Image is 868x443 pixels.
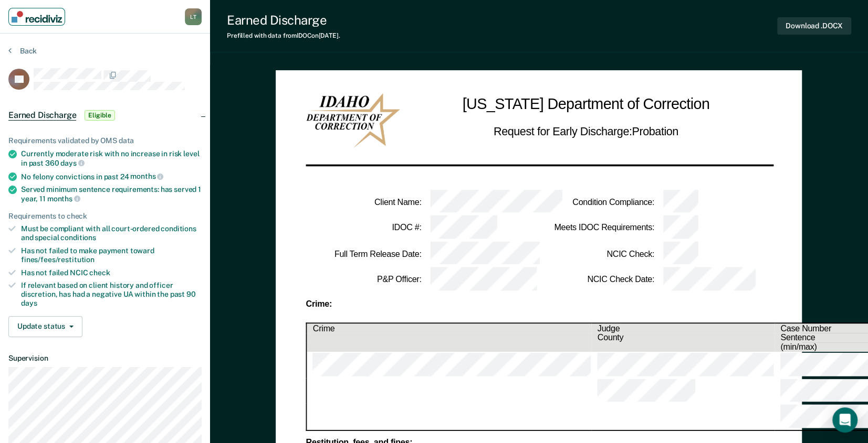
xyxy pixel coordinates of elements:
[21,255,95,264] span: fines/fees/restitution
[8,110,76,121] span: Earned Discharge
[21,281,202,307] div: If relevant based on client history and officer discretion, has had a negative UA within the past 90
[89,268,110,277] span: check
[185,8,202,25] button: Profile dropdown button
[8,46,37,56] button: Back
[85,110,114,121] span: Eligible
[185,8,202,25] div: L T
[227,32,340,39] div: Prefilled with data from IDOC on [DATE] .
[21,299,37,307] span: days
[60,159,84,167] span: days
[8,212,202,221] div: Requirements to check
[21,246,202,264] div: Has not failed to make payment toward
[60,233,96,242] span: conditions
[591,323,775,333] th: Judge
[306,241,423,266] td: Full Term Release Date :
[539,189,655,214] td: Condition Compliance :
[21,185,202,203] div: Served minimum sentence requirements: has served 1 year, 11
[307,323,592,333] th: Crime
[21,224,202,242] div: Must be compliant with all court-ordered conditions and special
[8,354,202,363] dt: Supervision
[21,268,202,277] div: Has not failed NCIC
[832,407,857,433] div: Open Intercom Messenger
[306,267,423,293] td: P&P Officer :
[494,123,678,140] h2: Request for Early Discharge: Probation
[777,17,851,35] button: Download .DOCX
[47,195,80,203] span: months
[306,93,401,147] img: IDOC Logo
[539,215,655,241] td: Meets IDOC Requirements :
[591,333,775,342] th: County
[539,241,655,266] td: NCIC Check :
[130,172,163,180] span: months
[21,172,202,181] div: No felony convictions in past 24
[539,267,655,293] td: NCIC Check Date :
[227,13,340,28] div: Earned Discharge
[306,215,423,241] td: IDOC # :
[21,149,202,167] div: Currently moderate risk with no increase in risk level in past 360
[306,300,772,308] div: Crime:
[463,93,710,115] h1: [US_STATE] Department of Correction
[8,316,82,337] button: Update status
[12,11,62,23] img: Recidiviz
[8,136,202,145] div: Requirements validated by OMS data
[306,189,423,214] td: Client Name :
